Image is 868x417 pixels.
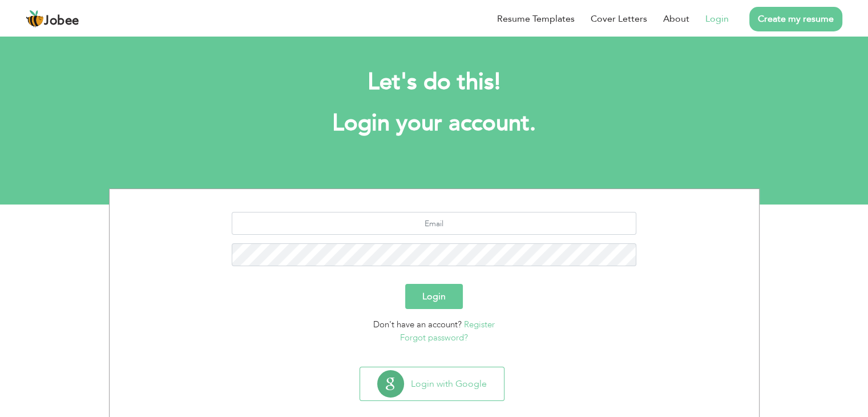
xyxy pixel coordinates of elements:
[373,319,462,330] span: Don't have an account?
[360,367,504,400] button: Login with Google
[126,109,742,138] h1: Login your account.
[44,15,79,27] span: Jobee
[591,12,647,26] a: Cover Letters
[705,12,729,26] a: Login
[232,212,636,235] input: Email
[749,7,842,31] a: Create my resume
[405,284,463,309] button: Login
[26,10,79,28] a: Jobee
[126,67,742,97] h2: Let's do this!
[400,332,468,343] a: Forgot password?
[464,319,495,330] a: Register
[663,12,689,26] a: About
[497,12,575,26] a: Resume Templates
[26,10,44,28] img: jobee.io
